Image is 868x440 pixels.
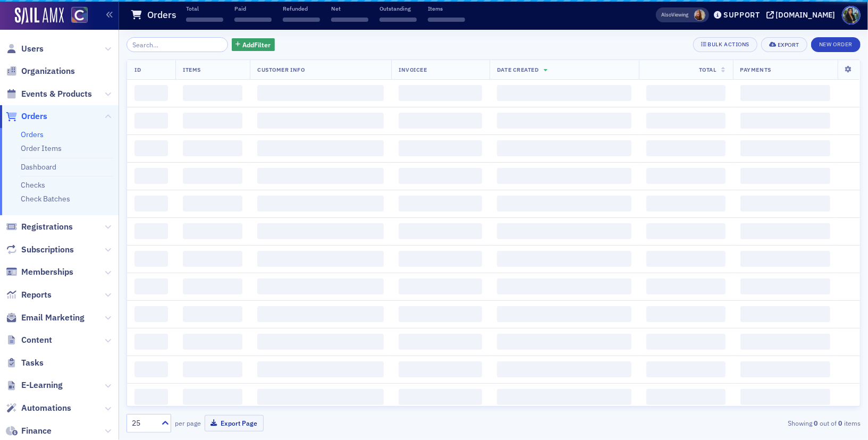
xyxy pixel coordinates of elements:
[21,379,63,391] span: E-Learning
[21,334,52,346] span: Content
[428,5,465,12] p: Items
[646,196,726,211] span: ‌
[812,418,820,428] strong: 0
[6,334,52,346] a: Content
[399,251,482,267] span: ‌
[257,223,384,239] span: ‌
[257,306,384,322] span: ‌
[837,418,844,428] strong: 0
[646,140,726,156] span: ‌
[646,168,726,184] span: ‌
[175,418,201,428] label: per page
[183,278,242,294] span: ‌
[428,18,465,22] span: ‌
[257,66,305,73] span: Customer Info
[134,140,168,156] span: ‌
[21,111,47,122] span: Orders
[497,361,631,377] span: ‌
[646,334,726,350] span: ‌
[134,389,168,405] span: ‌
[21,312,85,324] span: Email Marketing
[399,223,482,239] span: ‌
[6,43,44,55] a: Users
[497,140,631,156] span: ‌
[842,6,861,24] span: Profile
[699,66,717,73] span: Total
[6,379,63,391] a: E-Learning
[740,361,830,377] span: ‌
[134,223,168,239] span: ‌
[740,66,771,73] span: Payments
[6,357,44,369] a: Tasks
[183,66,201,73] span: Items
[740,196,830,211] span: ‌
[399,113,482,129] span: ‌
[6,266,73,278] a: Memberships
[21,88,92,100] span: Events & Products
[662,11,689,19] span: Viewing
[740,306,830,322] span: ‌
[497,306,631,322] span: ‌
[740,223,830,239] span: ‌
[183,306,242,322] span: ‌
[399,85,482,101] span: ‌
[134,196,168,211] span: ‌
[694,10,705,21] span: Sheila Duggan
[497,113,631,129] span: ‌
[331,5,368,12] p: Net
[134,113,168,129] span: ‌
[183,85,242,101] span: ‌
[740,278,830,294] span: ‌
[646,361,726,377] span: ‌
[21,221,73,233] span: Registrations
[6,88,92,100] a: Events & Products
[708,41,749,47] div: Bulk Actions
[183,334,242,350] span: ‌
[257,361,384,377] span: ‌
[380,5,417,12] p: Outstanding
[497,168,631,184] span: ‌
[15,7,64,24] img: SailAMX
[646,278,726,294] span: ‌
[497,196,631,211] span: ‌
[766,11,839,19] button: [DOMAIN_NAME]
[646,113,726,129] span: ‌
[6,65,75,77] a: Organizations
[331,18,368,22] span: ‌
[6,402,71,414] a: Automations
[283,18,320,22] span: ‌
[21,357,44,369] span: Tasks
[497,278,631,294] span: ‌
[740,140,830,156] span: ‌
[21,130,44,139] a: Orders
[21,43,44,55] span: Users
[186,5,223,12] p: Total
[183,251,242,267] span: ‌
[242,40,271,49] span: Add Filter
[257,334,384,350] span: ‌
[399,278,482,294] span: ‌
[497,251,631,267] span: ‌
[257,140,384,156] span: ‌
[132,418,155,429] div: 25
[6,289,52,301] a: Reports
[21,266,73,278] span: Memberships
[134,251,168,267] span: ‌
[380,18,417,22] span: ‌
[21,180,45,190] a: Checks
[497,66,538,73] span: Date Created
[723,10,760,20] div: Support
[183,168,242,184] span: ‌
[778,42,799,48] div: Export
[232,38,275,52] button: AddFilter
[134,306,168,322] span: ‌
[147,9,176,21] h1: Orders
[399,140,482,156] span: ‌
[257,278,384,294] span: ‌
[21,289,52,301] span: Reports
[21,244,74,256] span: Subscriptions
[257,85,384,101] span: ‌
[134,168,168,184] span: ‌
[257,251,384,267] span: ‌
